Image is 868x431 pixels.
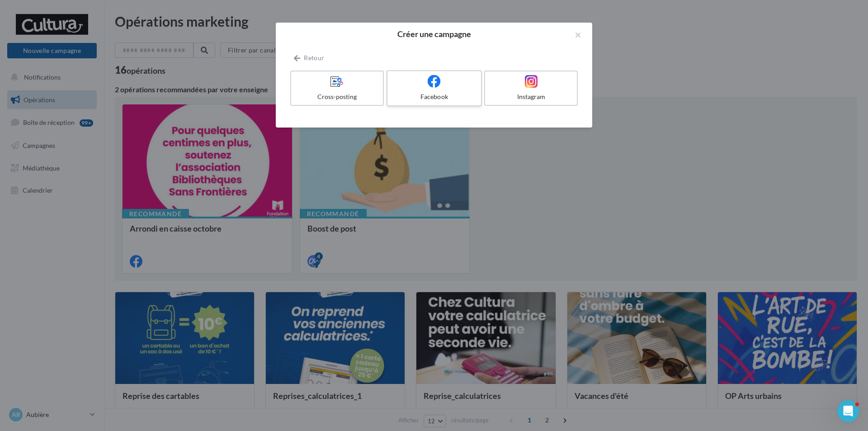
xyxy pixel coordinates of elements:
[391,92,477,101] div: Facebook
[489,92,573,101] div: Instagram
[290,30,578,38] h2: Créer une campagne
[837,400,859,422] iframe: Intercom live chat
[295,92,379,101] div: Cross-posting
[290,52,328,63] button: Retour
